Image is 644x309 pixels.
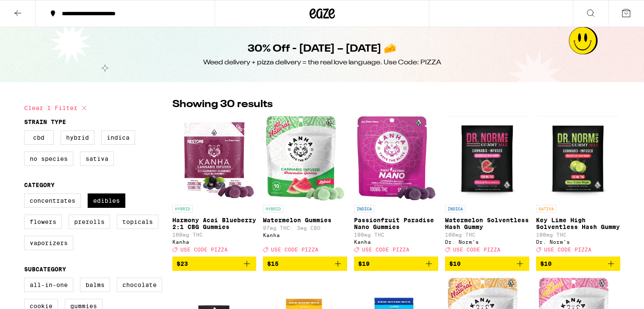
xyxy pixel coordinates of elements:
[354,257,438,271] button: Add to bag
[263,116,347,257] a: Open page for Watermelon Gummies from Kanha
[24,97,89,119] button: Clear 1 filter
[357,116,435,201] img: Kanha - Passionfruit Paradise Nano Gummies
[536,257,620,271] button: Add to bag
[117,278,162,292] label: Chocolate
[80,278,110,292] label: Balms
[362,247,409,252] span: USE CODE PIZZA
[536,205,556,212] p: SATIVA
[354,205,374,212] p: INDICA
[354,239,438,245] div: Kanha
[536,239,620,245] div: Dr. Norm's
[536,116,620,257] a: Open page for Key Lime High Solventless Hash Gummy from Dr. Norm's
[358,260,370,267] span: $19
[24,182,55,188] legend: Category
[263,205,283,212] p: HYBRID
[24,215,62,229] label: Flowers
[540,260,552,267] span: $10
[172,257,257,271] button: Add to bag
[172,217,257,230] p: Harmony Acai Blueberry 2:1 CBG Gummies
[263,257,347,271] button: Add to bag
[180,247,228,252] span: USE CODE PIZZA
[266,116,345,201] img: Kanha - Watermelon Gummies
[445,116,529,257] a: Open page for Watermelon Solventless Hash Gummy from Dr. Norm's
[203,58,441,67] div: Weed delivery + pizza delivery = the real love language. Use Code: PIZZA
[177,260,188,267] span: $23
[354,217,438,230] p: Passionfruit Paradise Nano Gummies
[24,266,66,273] legend: Subcategory
[24,236,73,250] label: Vaporizers
[263,232,347,238] div: Kanha
[24,130,54,145] label: CBD
[354,232,438,237] p: 100mg THC
[24,278,73,292] label: All-In-One
[172,97,273,112] p: Showing 30 results
[69,215,110,229] label: Prerolls
[173,116,255,201] img: Kanha - Harmony Acai Blueberry 2:1 CBG Gummies
[445,232,529,237] p: 100mg THC
[453,247,500,252] span: USE CODE PIZZA
[354,116,438,257] a: Open page for Passionfruit Paradise Nano Gummies from Kanha
[172,232,257,237] p: 100mg THC
[24,119,66,125] legend: Strain Type
[536,232,620,237] p: 100mg THC
[101,130,135,145] label: Indica
[445,239,529,245] div: Dr. Norm's
[271,247,318,252] span: USE CODE PIZZA
[117,215,158,229] label: Topicals
[24,152,73,166] label: No Species
[248,42,396,56] h1: 30% Off - [DATE] – [DATE] 🧀
[263,217,347,223] p: Watermelon Gummies
[267,260,279,267] span: $15
[446,116,528,201] img: Dr. Norm's - Watermelon Solventless Hash Gummy
[172,239,257,245] div: Kanha
[61,130,94,145] label: Hybrid
[537,116,619,201] img: Dr. Norm's - Key Lime High Solventless Hash Gummy
[445,217,529,230] p: Watermelon Solventless Hash Gummy
[544,247,591,252] span: USE CODE PIZZA
[88,193,125,208] label: Edibles
[536,217,620,230] p: Key Lime High Solventless Hash Gummy
[263,225,347,231] p: 97mg THC: 3mg CBD
[449,260,461,267] span: $10
[24,193,81,208] label: Concentrates
[445,257,529,271] button: Add to bag
[80,152,114,166] label: Sativa
[172,205,193,212] p: HYBRID
[445,205,465,212] p: INDICA
[172,116,257,257] a: Open page for Harmony Acai Blueberry 2:1 CBG Gummies from Kanha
